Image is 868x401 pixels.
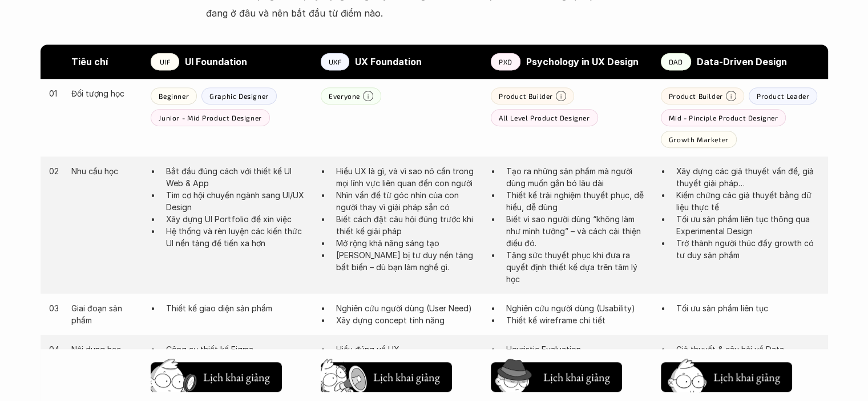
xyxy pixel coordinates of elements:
[166,302,309,314] p: Thiết kế giao diện sản phẩm
[336,249,479,273] p: [PERSON_NAME] bị tư duy nền tảng bất biến – dù bạn làm nghề gì.
[321,363,452,392] button: Lịch khai giảng
[185,56,247,67] strong: UI Foundation
[71,302,139,326] p: Giai đoạn sản phẩm
[506,189,649,213] p: Thiết kế trải nghiệm thuyết phục, dễ hiểu, dễ dùng
[336,213,479,237] p: Biết cách đặt câu hỏi đúng trước khi thiết kế giải pháp
[49,165,60,177] p: 02
[336,189,479,213] p: Nhìn vấn đề từ góc nhìn của con người thay vì giải pháp sẵn có
[166,225,309,249] p: Hệ thống và rèn luyện các kiến thức UI nền tảng để tiến xa hơn
[676,237,819,261] p: Trở thành người thúc đẩy growth có tư duy sản phẩm
[506,343,649,355] p: Heuristic Evaluation
[526,56,639,67] strong: Psychology in UX Design
[499,58,512,66] p: PXD
[491,363,622,392] button: Lịch khai giảng
[506,302,649,314] p: Nghiên cứu người dùng (Usability)
[669,114,778,122] p: Mid - Pinciple Product Designer
[676,189,819,213] p: Kiểm chứng các giả thuyết bằng dữ liệu thực tế
[336,302,479,314] p: Nghiên cứu người dùng (User Need)
[499,114,590,122] p: All Level Product Designer
[209,92,269,100] p: Graphic Designer
[49,343,60,355] p: 04
[676,302,819,314] p: Tối ưu sản phẩm liên tục
[712,370,781,386] h5: Lịch khai giảng
[506,165,649,189] p: Tạo ra những sản phẩm mà người dùng muốn gắn bó lâu dài
[166,343,309,355] p: Công cụ thiết kế Figma
[329,92,360,100] p: Everyone
[336,237,479,249] p: Mở rộng khả năng sáng tạo
[159,92,189,100] p: Beginner
[372,370,441,386] h5: Lịch khai giảng
[661,363,792,392] button: Lịch khai giảng
[757,92,809,100] p: Product Leader
[151,363,282,392] button: Lịch khai giảng
[71,165,139,177] p: Nhu cầu học
[71,56,108,67] strong: Tiêu chí
[336,343,479,355] p: Hiểu đúng về UX
[542,370,611,386] h5: Lịch khai giảng
[697,56,787,67] strong: Data-Driven Design
[499,92,553,100] p: Product Builder
[71,343,139,355] p: Nội dung học
[166,189,309,213] p: Tìm cơ hội chuyển ngành sang UI/UX Design
[329,58,342,66] p: UXF
[166,213,309,225] p: Xây dựng UI Portfolio để xin việc
[491,358,622,392] a: Lịch khai giảng
[71,87,139,99] p: Đối tượng học
[159,114,261,122] p: Junior - Mid Product Designer
[202,370,271,386] h5: Lịch khai giảng
[506,314,649,326] p: Thiết kế wireframe chi tiết
[669,58,683,66] p: DAD
[676,213,819,237] p: Tối ưu sản phẩm liên tục thông qua Experimental Design
[676,165,819,189] p: Xây dựng các giả thuyết vấn đề, giả thuyết giải pháp…
[669,135,729,143] p: Growth Marketer
[676,343,819,355] p: Giả thuyết & câu hỏi về Data
[506,213,649,249] p: Biết vì sao người dùng “không làm như mình tưởng” – và cách cải thiện điều đó.
[151,358,282,392] a: Lịch khai giảng
[166,165,309,189] p: Bắt đầu đúng cách với thiết kế UI Web & App
[49,302,60,314] p: 03
[321,358,452,392] a: Lịch khai giảng
[49,87,60,99] p: 01
[506,249,649,285] p: Tăng sức thuyết phục khi đưa ra quyết định thiết kế dựa trên tâm lý học
[669,92,723,100] p: Product Builder
[661,358,792,392] a: Lịch khai giảng
[160,58,171,66] p: UIF
[336,314,479,326] p: Xây dựng concept tính năng
[336,165,479,189] p: Hiểu UX là gì, và vì sao nó cần trong mọi lĩnh vực liên quan đến con người
[355,56,422,67] strong: UX Foundation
